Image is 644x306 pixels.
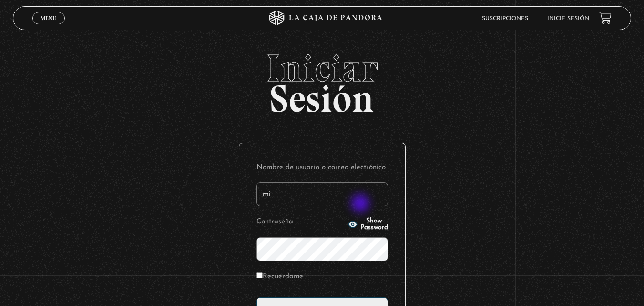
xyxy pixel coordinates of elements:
a: View your shopping cart [599,11,612,24]
span: Cerrar [37,23,60,30]
label: Nombre de usuario o correo electrónico [256,160,388,175]
span: Show Password [360,218,388,231]
button: Show Password [348,218,388,231]
a: Inicie sesión [547,16,589,21]
span: Iniciar [13,49,631,87]
label: Recuérdame [256,270,303,285]
span: Menu [41,15,56,21]
a: Suscripciones [482,16,528,21]
h2: Sesión [13,49,631,110]
input: Recuérdame [256,272,263,278]
label: Contraseña [256,215,345,230]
